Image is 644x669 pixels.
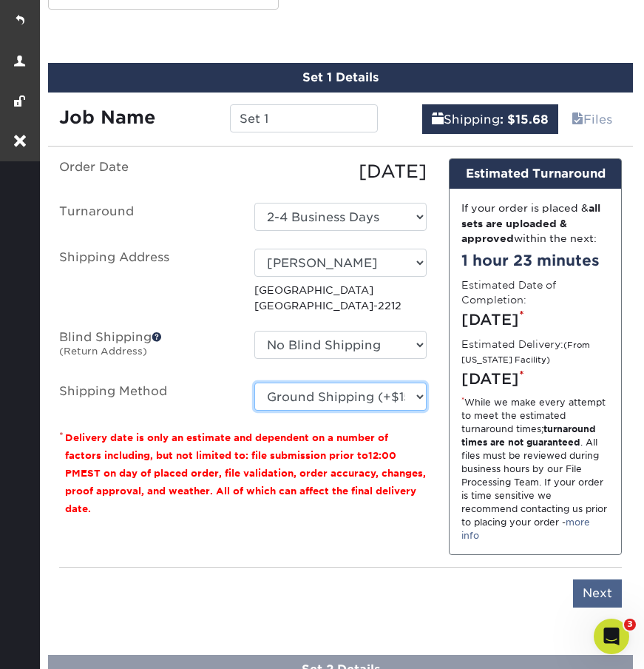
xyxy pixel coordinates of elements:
label: Blind Shipping [48,331,243,365]
small: Delivery date is only an estimate and dependent on a number of factors including, but not limited... [65,432,426,514]
div: 1 hour 23 minutes [461,249,609,272]
span: files [572,112,583,127]
div: Set 1 Details [48,63,633,93]
div: If your order is placed & within the next: [461,201,609,246]
a: Files [562,104,622,134]
label: Estimated Delivery: [461,337,609,367]
b: : $15.68 [500,112,549,127]
label: Shipping Address [48,249,243,313]
div: [DATE] [461,368,609,390]
div: [DATE] [243,158,438,185]
span: shipping [432,112,444,127]
p: [GEOGRAPHIC_DATA] [GEOGRAPHIC_DATA]-2212 [254,283,427,313]
small: (Return Address) [59,346,147,357]
strong: Job Name [59,107,155,128]
iframe: Intercom live chat [594,619,629,654]
label: Turnaround [48,203,243,231]
input: Next [573,579,622,608]
label: Estimated Date of Completion: [461,278,609,308]
div: While we make every attempt to meet the estimated turnaround times; . All files must be reviewed ... [461,396,609,542]
input: Enter a job name [230,104,379,132]
div: [DATE] [461,309,609,331]
span: 3 [624,619,636,631]
strong: all sets are uploaded & approved [461,202,600,244]
a: Shipping: $15.68 [422,104,558,134]
label: Order Date [48,158,243,185]
label: Shipping Method [48,383,243,411]
div: Estimated Turnaround [450,159,621,189]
